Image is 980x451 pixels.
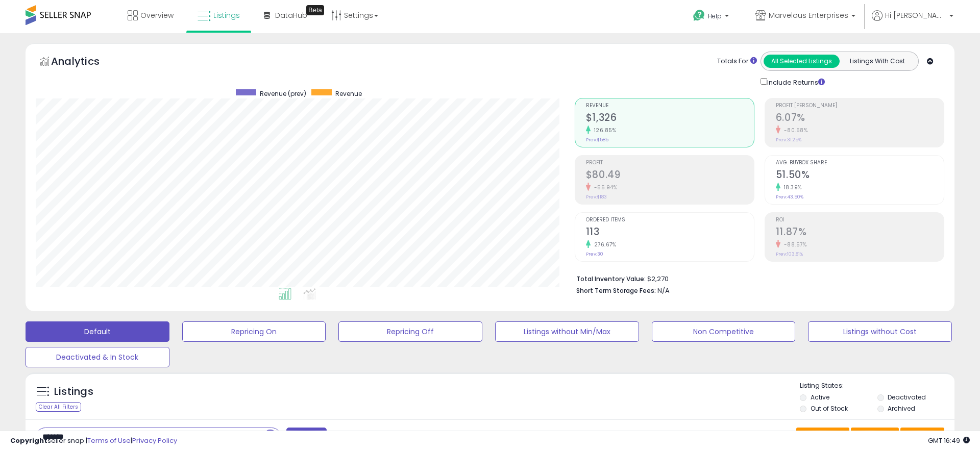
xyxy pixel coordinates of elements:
a: Hi [PERSON_NAME] [872,10,953,33]
i: Get Help [693,9,705,22]
small: Prev: 43.50% [776,194,803,200]
b: Short Term Storage Fees: [576,286,656,295]
small: Prev: 31.25% [776,137,801,143]
label: Archived [888,404,915,413]
h5: Listings [54,385,93,399]
small: 276.67% [591,241,617,248]
small: -88.57% [780,241,807,248]
div: Tooltip anchor [306,5,324,15]
div: Totals For [717,57,757,66]
button: Listings without Min/Max [495,321,639,342]
button: Deactivated & In Stock [26,347,169,367]
a: Help [685,2,739,33]
span: Profit [PERSON_NAME] [776,103,944,109]
button: Listings With Cost [839,55,915,68]
span: 2025-09-12 16:49 GMT [928,436,970,445]
span: Revenue [335,89,362,98]
p: Listing States: [800,381,954,391]
li: $2,270 [576,272,937,284]
span: Overview [140,10,174,20]
small: -55.94% [591,184,618,191]
small: Prev: $585 [586,137,608,143]
small: 18.39% [780,184,802,191]
span: ROI [776,217,944,223]
div: Clear All Filters [36,402,81,412]
div: seller snap | | [10,436,177,446]
span: Avg. Buybox Share [776,160,944,166]
button: Default [26,321,169,342]
small: Prev: 30 [586,251,603,257]
span: N/A [657,286,670,295]
button: All Selected Listings [764,55,840,68]
span: Marvelous Enterprises [769,10,848,20]
div: Include Returns [753,76,837,88]
h2: $1,326 [586,112,754,126]
h5: Analytics [51,54,119,71]
small: -80.58% [780,127,808,134]
span: Help [708,12,722,20]
small: 126.85% [591,127,617,134]
span: Revenue [586,103,754,109]
span: DataHub [275,10,307,20]
span: Profit [586,160,754,166]
span: Revenue (prev) [260,89,306,98]
span: Listings [213,10,240,20]
button: Repricing Off [338,321,482,342]
button: Repricing On [182,321,326,342]
label: Out of Stock [811,404,848,413]
label: Deactivated [888,393,926,402]
button: Listings without Cost [808,321,952,342]
button: Non Competitive [652,321,796,342]
small: Prev: 103.81% [776,251,803,257]
h2: 113 [586,226,754,240]
strong: Copyright [10,436,47,445]
h2: 6.07% [776,112,944,126]
h2: $80.49 [586,169,754,183]
b: Total Inventory Value: [576,274,646,283]
h2: 51.50% [776,169,944,183]
span: Ordered Items [586,217,754,223]
small: Prev: $183 [586,194,607,200]
h2: 11.87% [776,226,944,240]
label: Active [811,393,829,402]
span: Hi [PERSON_NAME] [885,10,946,20]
